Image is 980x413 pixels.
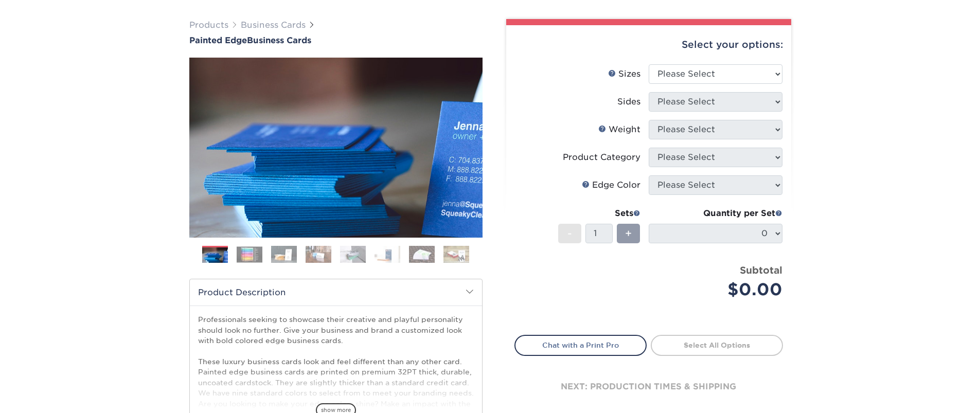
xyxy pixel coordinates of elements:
img: Business Cards 05 [340,245,366,263]
img: Business Cards 07 [409,245,435,263]
img: Business Cards 02 [237,246,262,262]
h1: Business Cards [189,35,483,45]
div: Quantity per Set [649,207,782,220]
div: Select your options: [514,25,783,64]
div: Product Category [563,151,640,164]
div: Weight [598,123,640,136]
div: Edge Color [582,179,640,191]
div: Sides [617,96,640,108]
h2: Product Description [190,279,482,306]
span: - [567,226,572,241]
a: Business Cards [241,20,306,30]
a: Painted EdgeBusiness Cards [189,35,483,45]
a: Chat with a Print Pro [514,335,647,355]
img: Business Cards 08 [443,245,469,263]
a: Select All Options [651,335,783,355]
div: Sets [558,207,640,220]
img: Business Cards 01 [202,242,228,268]
img: Business Cards 03 [271,245,297,263]
strong: Subtotal [740,264,782,276]
a: Products [189,20,228,30]
span: + [625,226,632,241]
img: Painted Edge 01 [189,1,483,294]
img: Business Cards 06 [375,245,400,263]
div: $0.00 [656,277,782,302]
div: Sizes [608,68,640,80]
span: Painted Edge [189,35,247,45]
img: Business Cards 04 [306,245,331,263]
